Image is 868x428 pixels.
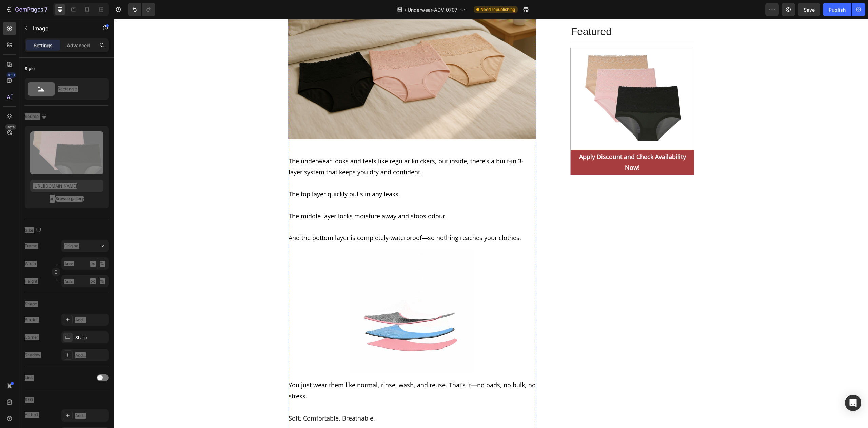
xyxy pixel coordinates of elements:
[64,243,79,249] span: Original
[61,240,109,252] button: Original
[55,196,84,202] div: Browse gallery
[465,133,572,153] strong: Apply Discount and Check Availability Now!
[236,230,360,355] img: gempages_551088750814299384-5287722b-c6dd-40da-b6fd-7463d4852c97.gif
[128,3,155,16] div: Undo/Redo
[61,275,109,287] input: px%
[25,352,40,358] div: Shadow
[25,226,43,235] div: Size
[25,278,37,284] label: Height
[457,7,497,18] span: Featured
[50,195,54,203] span: or
[75,413,107,419] div: Add...
[61,257,109,270] input: px%
[114,19,868,428] iframe: Design area
[58,81,99,97] div: Rectangle
[174,138,409,157] span: The underwear looks and feels like regular knickers, but inside, there’s a built-in 3-layer syste...
[845,395,861,411] div: Open Intercom Messenger
[25,317,38,323] div: Border
[88,277,97,285] button: %
[90,261,95,267] div: px
[55,195,84,202] button: Browse gallery
[88,260,97,268] button: %
[75,317,107,323] div: Add...
[480,6,515,13] span: Need republishing
[30,180,103,192] input: https://example.com/image.jpg
[3,3,51,16] button: 7
[30,131,103,174] img: preview-image
[75,352,107,358] div: Add...
[34,42,53,49] p: Settings
[90,278,95,284] div: px
[100,278,104,284] div: %
[408,6,457,13] span: Underwear-ADV-0707
[25,261,36,267] label: Width
[174,362,421,381] span: You just wear them like normal, rinse, wash, and reuse. That’s it—no pads, no bulk, no stress.
[5,124,16,130] div: Beta
[798,3,820,16] button: Save
[174,193,333,201] span: The middle layer locks moisture away and stops odour.
[33,24,91,32] p: Image
[804,7,815,13] span: Save
[25,375,33,381] div: Link
[25,243,37,249] label: Frame
[25,66,35,72] div: Style
[75,335,107,341] div: Sharp
[44,5,47,14] p: 7
[829,6,846,13] div: Publish
[405,6,406,13] span: /
[25,112,48,121] div: Source
[67,42,90,49] p: Advanced
[174,171,286,179] span: The top layer quickly pulls in any leaks.
[823,3,851,16] button: Publish
[467,29,569,131] img: gempages_551088750814299384-caf40184-d096-43f6-b22f-74cd6fe41a12.png
[6,72,16,78] div: 450
[25,334,38,340] div: Corner
[456,131,580,156] a: Apply Discount and Check Availability Now!
[174,215,407,223] span: And the bottom layer is completely waterproof—so nothing reaches your clothes.
[25,397,33,403] div: SEO
[98,277,106,285] button: px
[25,412,38,418] div: Alt text
[98,260,106,268] button: px
[174,395,261,403] span: Soft. Comfortable. Breathable.
[100,261,104,267] div: %
[25,301,37,307] div: Shape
